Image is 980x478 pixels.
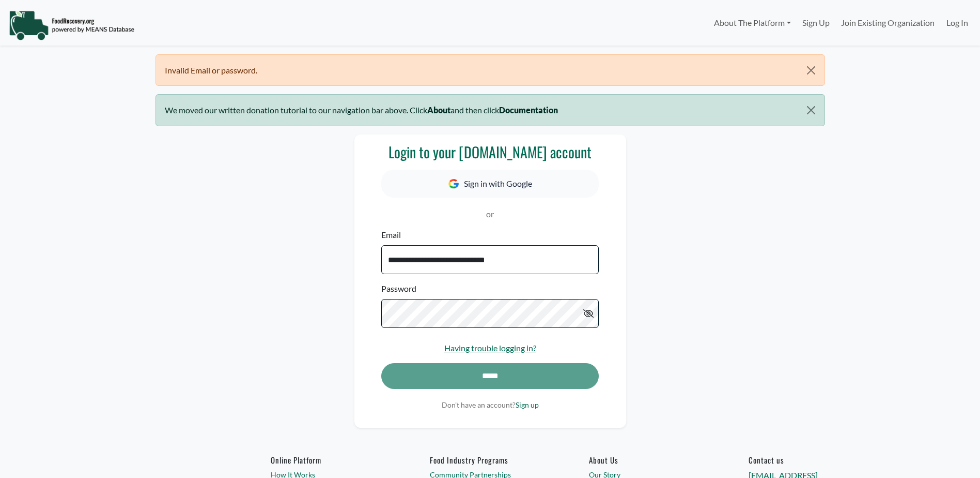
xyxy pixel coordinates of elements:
[448,179,459,189] img: Google Icon
[430,455,550,465] h6: Food Industry Programs
[9,10,134,41] img: NavigationLogo_FoodRecovery-91c16205cd0af1ed486a0f1a7774a6544ea792ac00100771e7dd3ec7c0e58e41.png
[381,282,416,295] label: Password
[381,208,598,220] p: or
[516,400,539,409] a: Sign up
[444,343,536,353] a: Having trouble logging in?
[381,170,598,198] button: Sign in with Google
[798,55,824,86] button: Close
[941,12,974,33] a: Log In
[155,54,825,86] div: Invalid Email or password.
[798,95,824,126] button: Close
[381,229,401,241] label: Email
[499,105,558,115] b: Documentation
[749,455,869,465] h6: Contact us
[271,455,391,465] h6: Online Platform
[797,12,835,33] a: Sign Up
[381,399,598,410] p: Don't have an account?
[589,455,709,465] a: About Us
[708,12,796,33] a: About The Platform
[155,94,825,126] div: We moved our written donation tutorial to our navigation bar above. Click and then click
[381,143,598,161] h3: Login to your [DOMAIN_NAME] account
[835,12,940,33] a: Join Existing Organization
[427,105,450,115] b: About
